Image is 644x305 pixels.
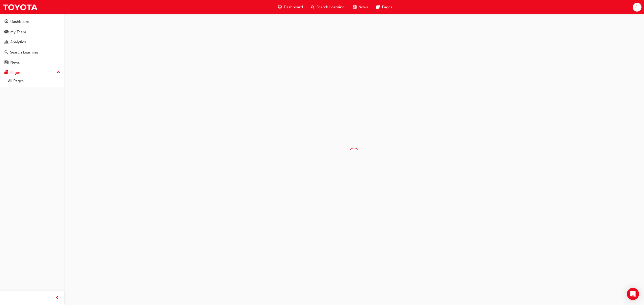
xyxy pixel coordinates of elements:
img: Trak [3,2,38,13]
a: guage-iconDashboard [274,2,307,12]
a: All Pages [6,77,62,85]
div: News [10,60,20,65]
span: guage-icon [278,4,282,10]
a: Dashboard [2,17,62,26]
div: Analytics [10,39,26,45]
a: Analytics [2,37,62,47]
span: pages-icon [5,71,8,75]
span: chart-icon [5,40,8,44]
a: My Team [2,27,62,37]
div: Pages [10,70,21,76]
span: search-icon [5,50,8,55]
span: Search Learning [316,4,345,10]
button: Pages [2,68,62,77]
div: My Team [10,29,26,35]
a: Search Learning [2,48,62,57]
span: Dashboard [284,4,303,10]
span: news-icon [5,60,8,65]
div: Dashboard [10,19,29,25]
div: Open Intercom Messenger [627,288,639,300]
a: news-iconNews [349,2,372,12]
span: JI [635,4,638,10]
span: Pages [382,4,392,10]
button: JI [633,3,641,12]
a: News [2,58,62,67]
div: Search Learning [10,49,38,55]
button: DashboardMy TeamAnalyticsSearch LearningNews [2,16,62,68]
span: prev-icon [55,295,59,301]
span: search-icon [311,4,314,10]
span: up-icon [57,69,60,76]
span: guage-icon [5,20,8,24]
span: people-icon [5,30,8,34]
span: news-icon [353,4,356,10]
span: News [358,4,368,10]
a: search-iconSearch Learning [307,2,349,12]
span: pages-icon [376,4,380,10]
a: pages-iconPages [372,2,396,12]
